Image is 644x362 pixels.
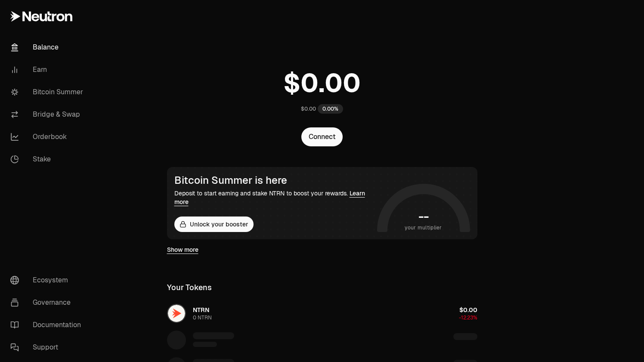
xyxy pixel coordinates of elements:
span: your multiplier [405,223,442,232]
h1: -- [418,210,428,223]
a: Show more [167,245,198,254]
button: Connect [301,127,343,146]
a: Support [3,336,93,359]
div: 0.00% [318,104,343,114]
a: Balance [3,36,93,59]
a: Governance [3,291,93,314]
a: Earn [3,59,93,81]
a: Stake [3,148,93,170]
a: Bridge & Swap [3,103,93,126]
button: Unlock your booster [174,217,254,232]
div: Deposit to start earning and stake NTRN to boost your rewards. [174,189,374,206]
div: Your Tokens [167,282,212,294]
div: $0.00 [301,105,316,112]
a: Bitcoin Summer [3,81,93,103]
a: Orderbook [3,126,93,148]
div: Bitcoin Summer is here [174,174,374,186]
a: Ecosystem [3,269,93,291]
a: Documentation [3,314,93,336]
